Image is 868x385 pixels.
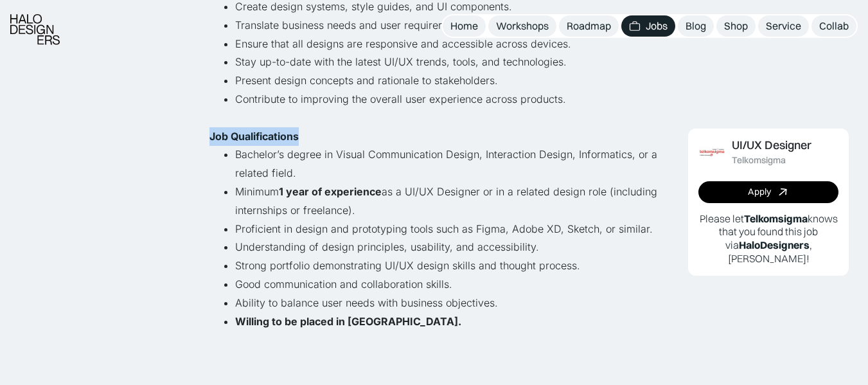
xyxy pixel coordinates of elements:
[748,187,771,198] div: Apply
[235,71,659,90] li: Present design concepts and rationale to stakeholders.
[235,53,659,71] li: Stay up-to-date with the latest UI/UX trends, tools, and technologies.
[698,181,838,203] a: Apply
[716,15,756,37] a: Shop
[209,130,299,143] strong: Job Qualifications
[235,145,659,183] li: Bachelor’s degree in Visual Communication Design, Interaction Design, Informatics, or a related f...
[646,19,668,33] div: Jobs
[235,275,659,294] li: Good communication and collaboration skills.
[739,239,810,252] b: HaloDesigners
[235,256,659,275] li: Strong portfolio demonstrating UI/UX design skills and thought process.
[559,15,619,37] a: Roadmap
[279,185,382,198] strong: 1 year of experience
[235,315,461,328] strong: Willing to be placed in [GEOGRAPHIC_DATA].
[496,19,549,33] div: Workshops
[209,109,659,127] p: ‍
[567,19,611,33] div: Roadmap
[235,238,659,256] li: Understanding of design principles, usability, and accessibility.
[724,19,748,33] div: Shop
[732,139,811,152] div: UI/UX Designer
[488,15,556,37] a: Workshops
[698,139,725,166] img: Job Image
[732,155,786,166] div: Telkomsigma
[235,90,659,109] li: Contribute to improving the overall user experience across products.
[758,15,809,37] a: Service
[443,15,486,37] a: Home
[686,19,706,33] div: Blog
[819,19,849,33] div: Collab
[766,19,801,33] div: Service
[678,15,714,37] a: Blog
[621,15,675,37] a: Jobs
[235,16,659,35] li: Translate business needs and user requirements into creative design solutions.
[235,220,659,238] li: Proficient in design and prototyping tools such as Figma, Adobe XD, Sketch, or similar.
[744,212,808,225] b: Telkomsigma
[235,294,659,312] li: Ability to balance user needs with business objectives.
[209,330,659,349] p: ‍
[450,19,478,33] div: Home
[811,15,856,37] a: Collab
[235,183,659,220] li: Minimum as a UI/UX Designer or in a related design role (including internships or freelance).
[235,35,659,53] li: Ensure that all designs are responsive and accessible across devices.
[698,212,838,265] p: Please let knows that you found this job via , [PERSON_NAME]!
